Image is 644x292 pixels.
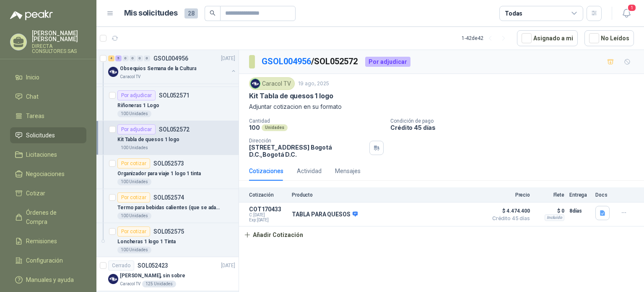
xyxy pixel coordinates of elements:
p: Organizador para viaje 1 logo 1 tinta [117,170,201,178]
a: Configuración [10,253,86,268]
span: Exp: [DATE] [249,218,287,223]
p: [PERSON_NAME], sin sobre [120,272,185,280]
button: 1 [619,6,634,21]
p: Crédito 45 días [390,124,641,131]
p: [DATE] [221,55,235,63]
div: Actividad [297,166,322,176]
img: Company Logo [108,67,118,77]
p: SOL052573 [153,160,184,166]
img: Company Logo [108,274,118,284]
p: SOL052574 [153,195,184,200]
p: [PERSON_NAME] [PERSON_NAME] [32,30,86,42]
p: Caracol TV [120,74,140,80]
div: 0 [144,55,150,61]
a: GSOL004956 [262,56,311,66]
p: Kit Tabla de quesos 1 logo [249,92,333,100]
img: Logo peakr [10,10,53,20]
p: Obsequios Semana de la Cultura [120,65,196,73]
a: Chat [10,89,86,105]
span: 1 [627,4,636,12]
p: COT170433 [249,206,287,213]
p: SOL052571 [159,92,190,98]
a: Por adjudicarSOL052571Riñoneras 1 Logo100 Unidades [96,87,239,121]
span: 28 [184,8,198,18]
a: 4 5 0 0 0 0 GSOL004956[DATE] Company LogoObsequios Semana de la CulturaCaracol TV [108,53,237,80]
button: No Leídos [584,30,634,46]
a: Cotizar [10,185,86,201]
div: 100 Unidades [117,247,151,253]
div: 100 Unidades [117,145,151,151]
span: Tareas [26,111,44,121]
span: Manuales y ayuda [26,275,74,284]
div: Cotizaciones [249,166,283,176]
p: Adjuntar cotizacion en su formato [249,102,634,111]
p: [STREET_ADDRESS] Bogotá D.C. , Bogotá D.C. [249,144,366,158]
p: Condición de pago [390,118,641,124]
a: Inicio [10,69,86,85]
a: Por cotizarSOL052574Termo para bebidas calientes (que se adapten al espacio del carro) 1 logo100 ... [96,189,239,223]
span: Cotizar [26,189,45,198]
div: 100 Unidades [117,110,151,117]
p: DIRECTA CONSULTORES SAS [32,44,86,54]
div: Por adjudicar [117,90,156,100]
span: Remisiones [26,237,57,246]
p: TABLA PARA QUESOS [292,211,358,218]
span: Licitaciones [26,150,57,159]
a: Remisiones [10,233,86,249]
div: Por cotizar [117,192,150,203]
div: 100 Unidades [117,213,151,219]
span: search [210,10,216,16]
div: Por adjudicar [365,57,410,67]
p: $ 0 [535,206,564,216]
div: 1 - 42 de 42 [462,32,510,45]
p: Termo para bebidas calientes (que se adapten al espacio del carro) 1 logo [117,204,222,212]
div: Incluido [545,214,564,221]
span: Negociaciones [26,169,65,179]
span: C: [DATE] [249,213,287,218]
p: Loncheras 1 logo 1 Tinta [117,238,176,246]
div: 0 [122,55,129,61]
span: Inicio [26,73,39,82]
p: [DATE] [221,262,235,270]
p: 100 [249,124,260,131]
p: Riñoneras 1 Logo [117,102,159,110]
a: Tareas [10,108,86,124]
div: Mensajes [335,166,361,176]
p: SOL052572 [159,126,190,132]
a: Por adjudicarSOL052572Kit Tabla de quesos 1 logo100 Unidades [96,121,239,155]
button: Asignado a mi [517,30,578,46]
p: Precio [488,192,530,198]
a: Negociaciones [10,166,86,182]
span: Solicitudes [26,131,55,140]
p: Caracol TV [120,281,140,287]
a: Órdenes de Compra [10,205,86,230]
a: Por cotizarSOL052573Organizador para viaje 1 logo 1 tinta100 Unidades [96,155,239,189]
p: Flete [535,192,564,198]
div: 125 Unidades [142,281,176,287]
span: Configuración [26,256,63,265]
div: Caracol TV [249,77,295,90]
a: Manuales y ayuda [10,272,86,288]
h1: Mis solicitudes [124,7,178,19]
span: Crédito 45 días [488,216,530,221]
div: 4 [108,55,114,61]
div: 100 Unidades [117,179,151,185]
button: Añadir Cotización [239,226,308,243]
div: 5 [115,55,122,61]
a: Solicitudes [10,127,86,143]
p: GSOL004956 [153,55,188,61]
div: Por cotizar [117,226,150,237]
a: Licitaciones [10,147,86,163]
div: 0 [130,55,136,61]
a: CerradoSOL052423[DATE] Company Logo[PERSON_NAME], sin sobreCaracol TV125 Unidades [96,257,239,291]
p: SOL052423 [138,263,168,268]
span: $ 4.474.400 [488,206,530,216]
a: Por cotizarSOL052575Loncheras 1 logo 1 Tinta100 Unidades [96,223,239,257]
img: Company Logo [251,79,260,88]
p: Cotización [249,192,287,198]
div: Todas [505,9,522,18]
p: Dirección [249,138,366,144]
p: 8 días [569,206,590,216]
div: 0 [137,55,143,61]
p: Cantidad [249,118,384,124]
